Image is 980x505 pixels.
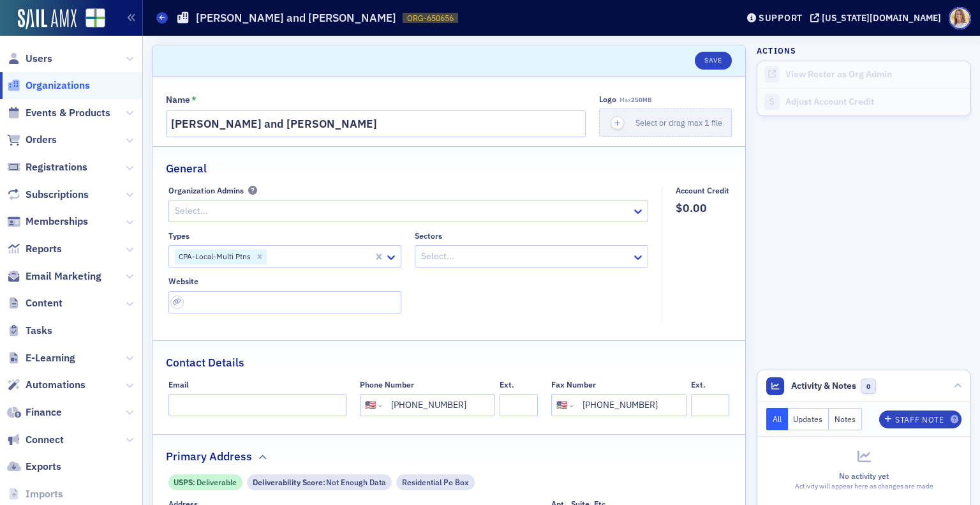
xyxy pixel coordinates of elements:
[168,276,198,286] div: Website
[500,380,514,389] div: Ext.
[166,94,190,106] div: Name
[26,215,88,229] span: Memberships
[7,160,87,174] a: Registrations
[174,476,197,488] span: USPS :
[676,200,729,216] span: $0.00
[166,448,252,465] h2: Primary Address
[396,474,475,490] div: Residential Po Box
[7,79,90,93] a: Organizations
[695,52,731,70] button: Save
[7,188,89,202] a: Subscriptions
[85,8,105,28] img: SailAMX
[7,351,75,365] a: E-Learning
[7,324,52,338] a: Tasks
[253,249,267,264] div: Remove CPA-Local-Multi Ptns
[166,354,244,371] h2: Contact Details
[676,186,729,195] div: Account Credit
[26,487,63,501] span: Imports
[7,269,101,283] a: Email Marketing
[365,398,376,412] div: 🇺🇸
[415,231,442,241] div: Sectors
[949,7,971,29] span: Profile
[7,215,88,229] a: Memberships
[599,109,732,137] button: Select or drag max 1 file
[26,433,64,447] span: Connect
[168,380,189,389] div: Email
[7,487,63,501] a: Imports
[26,460,61,474] span: Exports
[407,13,454,24] span: ORG-650656
[635,117,722,128] span: Select or drag max 1 file
[822,12,941,24] div: [US_STATE][DOMAIN_NAME]
[7,405,62,419] a: Finance
[168,186,244,195] div: Organization Admins
[26,324,52,338] span: Tasks
[620,96,651,104] span: Max
[253,476,327,488] span: Deliverability Score :
[7,378,85,392] a: Automations
[757,88,970,116] a: Adjust Account Credit
[879,411,961,428] button: Staff Note
[168,474,242,490] div: USPS: Deliverable
[26,378,85,392] span: Automations
[7,52,52,66] a: Users
[26,188,89,202] span: Subscriptions
[26,106,110,120] span: Events & Products
[766,470,961,481] div: No activity yet
[631,96,651,104] span: 250MB
[791,379,856,393] span: Activity & Notes
[766,408,788,430] button: All
[168,231,189,241] div: Types
[26,296,63,310] span: Content
[26,269,101,283] span: Email Marketing
[196,10,396,26] h1: [PERSON_NAME] and [PERSON_NAME]
[18,9,77,29] img: SailAMX
[7,296,63,310] a: Content
[175,249,253,264] div: CPA-Local-Multi Ptns
[7,460,61,474] a: Exports
[26,242,62,256] span: Reports
[829,408,862,430] button: Notes
[759,12,803,24] div: Support
[556,398,567,412] div: 🇺🇸
[26,52,52,66] span: Users
[26,160,87,174] span: Registrations
[691,380,706,389] div: Ext.
[247,474,392,490] div: Deliverability Score: Not Enough Data
[757,45,796,56] h4: Actions
[360,380,414,389] div: Phone Number
[785,96,964,108] div: Adjust Account Credit
[191,94,197,106] abbr: This field is required
[599,94,616,104] div: Logo
[26,133,57,147] span: Orders
[551,380,596,389] div: Fax Number
[26,351,75,365] span: E-Learning
[766,481,961,492] div: Activity will appear here as changes are made
[77,8,105,30] a: View Homepage
[895,416,944,423] div: Staff Note
[788,408,829,430] button: Updates
[26,405,62,419] span: Finance
[861,379,877,395] span: 0
[810,13,946,22] button: [US_STATE][DOMAIN_NAME]
[7,133,57,147] a: Orders
[7,242,62,256] a: Reports
[26,79,90,93] span: Organizations
[7,106,110,120] a: Events & Products
[166,160,207,177] h2: General
[7,433,64,447] a: Connect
